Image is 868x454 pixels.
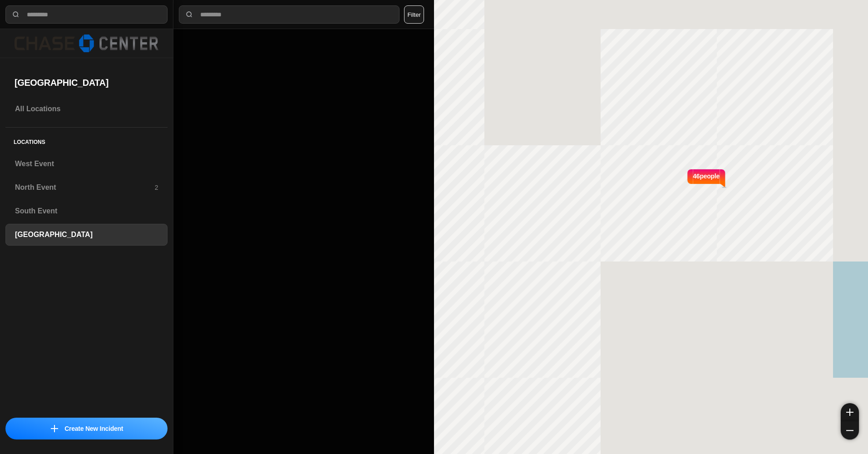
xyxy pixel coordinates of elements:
[64,424,123,433] p: Create New Incident
[720,168,726,188] img: notch
[5,418,168,439] button: iconCreate New Incident
[686,168,693,188] img: notch
[15,35,158,52] img: logo
[15,229,158,240] h3: [GEOGRAPHIC_DATA]
[5,200,168,222] a: South Event
[5,128,168,153] h5: Locations
[693,172,720,192] p: 46 people
[11,10,20,19] img: search
[51,425,58,432] img: icon
[5,98,168,120] a: All Locations
[5,177,168,198] a: North Event2
[5,224,168,246] a: [GEOGRAPHIC_DATA]
[846,427,853,434] img: zoom-out
[404,5,424,24] button: Filter
[185,10,194,19] img: search
[841,421,859,439] button: zoom-out
[15,104,158,114] h3: All Locations
[15,76,158,89] h2: [GEOGRAPHIC_DATA]
[155,183,158,192] p: 2
[15,206,158,217] h3: South Event
[15,158,158,169] h3: West Event
[15,182,155,193] h3: North Event
[841,403,859,421] button: zoom-in
[846,409,853,416] img: zoom-in
[5,153,168,175] a: West Event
